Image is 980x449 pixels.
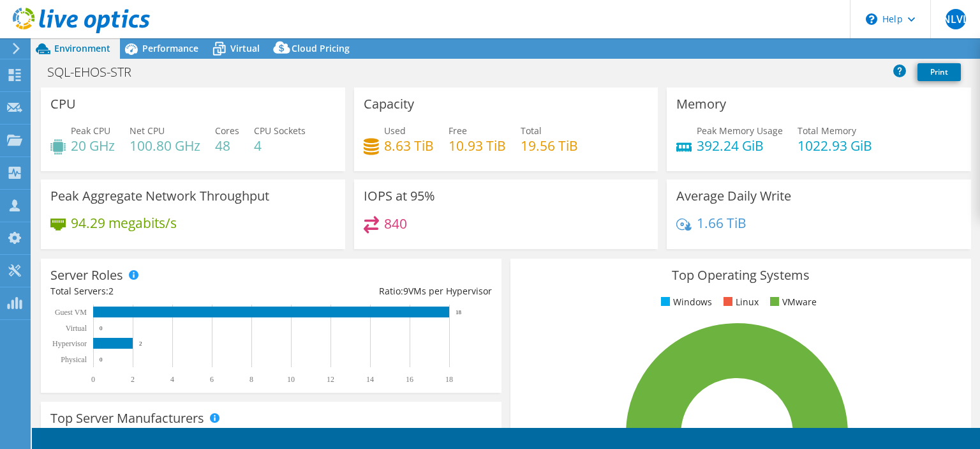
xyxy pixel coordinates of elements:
text: 14 [366,375,374,384]
text: Virtual [66,324,87,333]
span: Cores [215,125,239,137]
h3: Top Operating Systems [520,268,961,282]
h3: Average Daily Write [676,189,791,203]
span: Performance [142,42,198,54]
h1: SQL-EHOS-STR [41,65,151,79]
h4: 392.24 GiB [697,139,783,153]
h4: 8.63 TiB [384,139,434,153]
li: Windows [658,295,712,309]
text: 16 [406,375,413,384]
span: 9 [403,285,408,297]
h4: 840 [384,217,407,231]
h4: 48 [215,139,239,153]
span: 2 [108,285,114,297]
a: Print [917,63,961,81]
h4: 94.29 megabits/s [71,216,177,230]
h3: IOPS at 95% [364,189,435,203]
span: Peak Memory Usage [697,125,783,137]
text: 8 [249,375,253,384]
h4: Total Manufacturers: [50,427,492,441]
h4: 10.93 TiB [449,139,506,153]
span: Virtual [230,42,260,54]
li: VMware [767,295,817,309]
span: Used [384,125,406,137]
text: 18 [456,309,462,316]
h4: 4 [254,139,306,153]
text: 2 [139,340,142,347]
text: 6 [210,375,214,384]
text: Hypervisor [52,339,87,348]
text: 0 [100,325,103,331]
h3: CPU [50,97,76,111]
text: 4 [170,375,174,384]
text: Guest VM [55,308,87,317]
text: 0 [100,356,103,363]
h4: 100.80 GHz [130,139,200,153]
text: 12 [327,375,334,384]
span: Cloud Pricing [292,42,350,54]
text: Physical [61,355,87,364]
text: 10 [287,375,295,384]
span: Net CPU [130,125,165,137]
h3: Top Server Manufacturers [50,411,204,425]
h4: 1022.93 GiB [798,139,872,153]
text: 2 [131,375,135,384]
h3: Peak Aggregate Network Throughput [50,189,269,203]
h4: 19.56 TiB [521,139,578,153]
span: Total Memory [798,125,856,137]
h3: Capacity [364,97,414,111]
span: NLVL [946,9,966,29]
span: Total [521,125,542,137]
h3: Memory [676,97,726,111]
div: Ratio: VMs per Hypervisor [271,284,492,298]
span: Environment [54,42,110,54]
span: Free [449,125,467,137]
text: 0 [91,375,95,384]
h4: 20 GHz [71,139,115,153]
h4: 1.66 TiB [697,216,746,230]
text: 18 [445,375,453,384]
svg: \n [866,13,877,25]
li: Linux [720,295,759,309]
div: Total Servers: [50,284,271,298]
span: CPU Sockets [254,125,306,137]
span: Peak CPU [71,125,110,137]
h3: Server Roles [50,268,123,282]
